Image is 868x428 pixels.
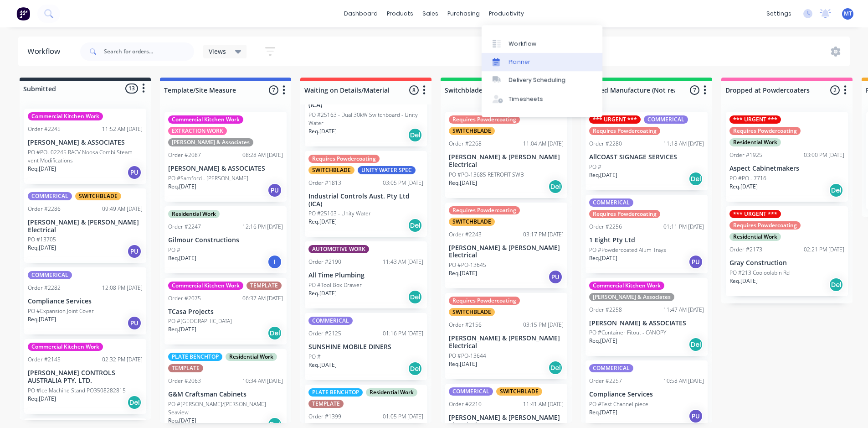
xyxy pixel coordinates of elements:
[28,307,94,315] p: PO #Expansion Joint Cover
[75,192,121,200] div: SWITCHBLADE
[28,205,61,213] div: Order #2286
[445,203,567,289] div: Requires PowdercoatingSWITCHBLADEOrder #224303:17 PM [DATE][PERSON_NAME] & [PERSON_NAME] Electric...
[804,151,844,159] div: 03:00 PM [DATE]
[308,166,354,174] div: SWITCHBLADE
[729,183,758,191] p: Req. [DATE]
[102,205,143,213] div: 09:49 AM [DATE]
[168,246,180,254] p: PO #
[589,282,664,290] div: Commercial Kitchen Work
[104,42,194,61] input: Search for orders...
[308,155,380,163] div: Requires Powdercoating
[127,395,142,410] div: Del
[209,47,226,56] span: Views
[308,193,423,208] p: Industrial Controls Aust. Pty Ltd (ICA)
[305,151,427,237] div: Requires PowdercoatingSWITCHBLADEUNITY WATER SPECOrder #181303:05 PM [DATE]Industrial Controls Au...
[482,34,602,52] a: Workflow
[358,166,416,174] div: UNITY WATER SPEC
[408,361,422,376] div: Del
[449,269,477,277] p: Req. [DATE]
[366,388,417,397] div: Residential Work
[829,183,843,198] div: Del
[449,115,520,124] div: Requires Powdercoating
[449,400,482,408] div: Order #2210
[383,179,423,187] div: 03:05 PM [DATE]
[589,306,622,314] div: Order #2258
[308,271,423,279] p: All Time Plumbing
[589,236,704,244] p: 1 Eight Pty Ltd
[482,71,602,89] a: Delivery Scheduling
[449,387,493,396] div: COMMERICAL
[308,218,337,226] p: Req. [DATE]
[729,151,762,159] div: Order #1925
[449,297,520,305] div: Requires Powdercoating
[308,388,363,397] div: PLATE BENCHTOP
[523,400,564,408] div: 11:41 AM [DATE]
[168,151,201,159] div: Order #2087
[308,400,344,408] div: TEMPLATE
[449,179,477,187] p: Req. [DATE]
[589,329,666,337] p: PO #Container Fitout - CANOPY
[308,317,353,325] div: COMMERICAL
[449,352,486,360] p: PO #PO-13644
[586,360,708,428] div: COMMERICALOrder #225710:58 AM [DATE]Compliance ServicesPO #Test Channel pieceReq.[DATE]PU
[804,245,844,254] div: 02:21 PM [DATE]
[308,329,341,338] div: Order #2125
[28,219,143,234] p: [PERSON_NAME] & [PERSON_NAME] Electrical
[28,125,61,133] div: Order #2245
[102,355,143,364] div: 02:32 PM [DATE]
[829,277,843,292] div: Del
[449,261,486,269] p: PO #PO-13645
[127,244,142,259] div: PU
[589,319,704,327] p: [PERSON_NAME] & ASSOCIATES
[589,153,704,161] p: AllCOAST SIGNAGE SERVICES
[308,127,337,136] p: Req. [DATE]
[168,138,253,146] div: [PERSON_NAME] & Associates
[688,172,703,186] div: Del
[586,112,708,190] div: *** URGENT ***COMMERICALRequires PowdercoatingOrder #228011:18 AM [DATE]AllCOAST SIGNAGE SERVICES...
[589,408,617,417] p: Req. [DATE]
[267,255,282,269] div: I
[408,290,422,304] div: Del
[168,391,283,398] p: G&M Craftsman Cabinets
[28,298,143,305] p: Compliance Services
[408,128,422,142] div: Del
[589,198,633,207] div: COMMERICAL
[589,293,674,301] div: [PERSON_NAME] & Associates
[729,259,844,267] p: Gray Construction
[688,409,703,423] div: PU
[729,269,790,277] p: PO #213 Cooloolabin Rd
[509,58,530,66] div: Planner
[523,321,564,329] div: 03:15 PM [DATE]
[308,361,337,369] p: Req. [DATE]
[729,165,844,172] p: Aspect Cabinetmakers
[247,282,282,290] div: TEMPLATE
[28,148,143,165] p: PO #PO- 02245 RACV Noosa Combi Steam vent Modifications
[509,95,543,103] div: Timesheets
[28,235,56,244] p: PO #13705
[308,289,337,298] p: Req. [DATE]
[449,334,564,350] p: [PERSON_NAME] & [PERSON_NAME] Electrical
[449,244,564,260] p: [PERSON_NAME] & [PERSON_NAME] Electrical
[449,230,482,239] div: Order #2243
[449,153,564,169] p: [PERSON_NAME] & [PERSON_NAME] Electrical
[242,294,283,303] div: 06:37 AM [DATE]
[484,7,529,21] div: productivity
[382,7,418,21] div: products
[28,139,143,146] p: [PERSON_NAME] & ASSOCIATES
[729,277,758,285] p: Req. [DATE]
[308,412,341,421] div: Order #1399
[418,7,443,21] div: sales
[16,7,30,21] img: Factory
[408,218,422,233] div: Del
[267,183,282,198] div: PU
[589,246,666,254] p: PO #Powdercoated Alum Trays
[168,325,196,334] p: Req. [DATE]
[586,278,708,356] div: Commercial Kitchen Work[PERSON_NAME] & AssociatesOrder #225811:47 AM [DATE][PERSON_NAME] & ASSOCI...
[127,316,142,330] div: PU
[308,258,341,266] div: Order #2190
[168,400,283,417] p: PO #[PERSON_NAME]/[PERSON_NAME] - Seaview
[28,271,72,279] div: COMMERICAL
[548,179,563,194] div: Del
[164,206,287,273] div: Residential WorkOrder #224712:16 PM [DATE]Gilmour ConstructionsPO #Req.[DATE]I
[383,412,423,421] div: 01:05 PM [DATE]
